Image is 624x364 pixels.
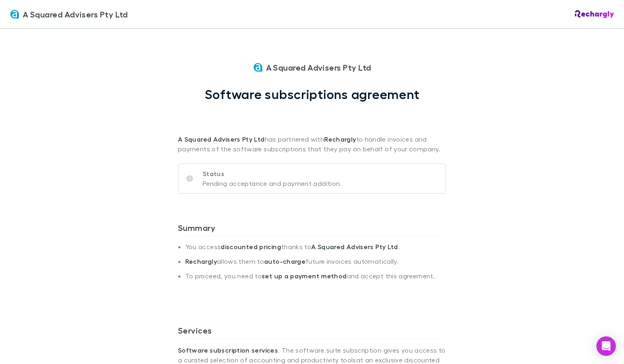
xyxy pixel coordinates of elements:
strong: auto-charge [264,257,305,265]
strong: Rechargly [185,257,217,265]
strong: Software subscription services [178,346,278,354]
div: Open Intercom Messenger [596,336,616,356]
p: Pending acceptance and payment addition. [203,179,342,188]
span: A Squared Advisers Pty Ltd [266,61,371,73]
img: A Squared Advisers Pty Ltd's Logo [10,9,19,19]
strong: A Squared Advisers Pty Ltd [178,135,265,143]
strong: A Squared Advisers Pty Ltd [311,243,398,251]
p: Status [203,169,342,179]
li: You access thanks to . [185,243,446,257]
img: A Squared Advisers Pty Ltd's Logo [253,62,263,72]
h3: Summary [178,223,446,236]
strong: Rechargly [324,135,356,143]
img: Rechargly Logo [575,10,614,18]
strong: discounted pricing [221,243,281,251]
p: has partnered with to handle invoices and payments of the software subscriptions that they pay on... [178,102,446,154]
strong: set up a payment method [262,272,347,280]
span: A Squared Advisers Pty Ltd [23,8,128,20]
h3: Services [178,325,446,338]
h1: Software subscriptions agreement [205,86,420,102]
li: To proceed, you need to and accept this agreement. [185,272,446,286]
li: allows them to future invoices automatically. [185,257,446,272]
